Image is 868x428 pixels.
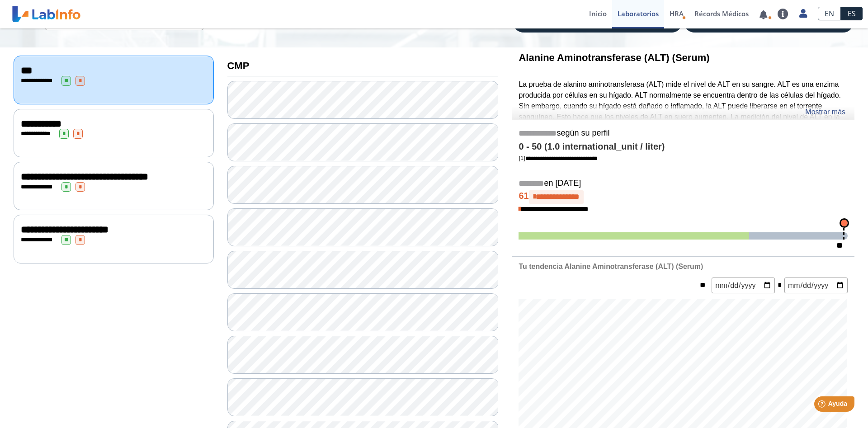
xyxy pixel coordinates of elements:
[712,277,775,293] input: mm/dd/yyyy
[818,7,841,20] a: EN
[805,107,845,118] a: Mostrar más
[519,155,597,161] a: [1]
[519,141,848,152] h4: 0 - 50 (1.0 international_unit / liter)
[519,128,848,139] h5: según su perfil
[788,393,858,418] iframe: Help widget launcher
[227,60,250,71] b: CMP
[841,7,863,20] a: ES
[519,79,848,155] p: La prueba de alanino aminotransferasa (ALT) mide el nivel de ALT en su sangre. ALT es una enzima ...
[519,190,848,204] h4: 61
[670,9,684,18] span: HRA
[519,179,848,189] h5: en [DATE]
[784,277,848,293] input: mm/dd/yyyy
[519,263,703,270] b: Tu tendencia Alanine Aminotransferase (ALT) (Serum)
[519,52,709,63] b: Alanine Aminotransferase (ALT) (Serum)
